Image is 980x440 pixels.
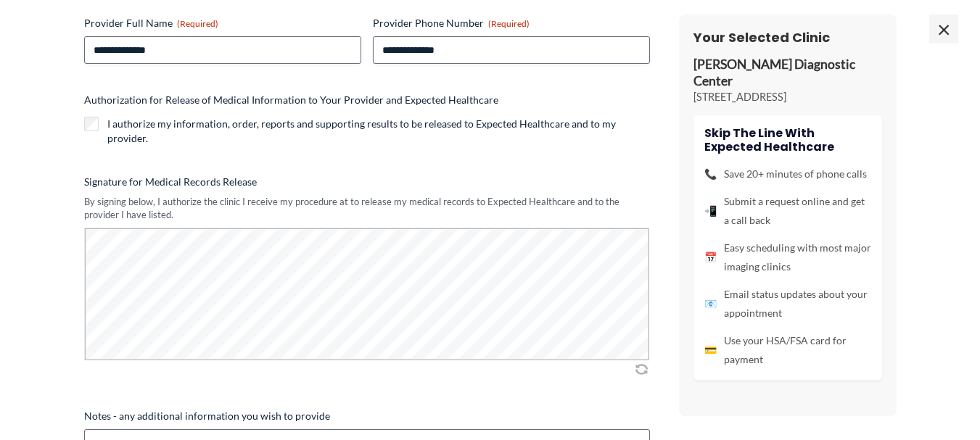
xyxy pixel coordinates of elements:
label: Notes - any additional information you wish to provide [84,409,650,423]
label: Provider Phone Number [373,16,650,30]
legend: Authorization for Release of Medical Information to Your Provider and Expected Healthcare [84,93,498,107]
span: 📅 [704,248,717,267]
span: (Required) [177,18,218,29]
li: Save 20+ minutes of phone calls [704,165,871,183]
h4: Skip the line with Expected Healthcare [704,126,871,154]
li: Easy scheduling with most major imaging clinics [704,238,871,276]
label: Provider Full Name [84,16,361,30]
p: [PERSON_NAME] Diagnostic Center [693,57,882,90]
span: 📞 [704,165,717,183]
label: Signature for Medical Records Release [84,175,650,189]
label: I authorize my information, order, reports and supporting results to be released to Expected Heal... [107,117,650,146]
span: (Required) [488,18,530,29]
span: 📧 [704,294,717,313]
div: By signing below, I authorize the clinic I receive my procedure at to release my medical records ... [84,195,650,222]
li: Email status updates about your appointment [704,285,871,323]
p: [STREET_ADDRESS] [693,90,882,104]
li: Submit a request online and get a call back [704,192,871,230]
span: × [929,14,958,43]
li: Use your HSA/FSA card for payment [704,331,871,369]
img: Clear Signature [633,362,650,376]
h3: Your Selected Clinic [693,29,882,46]
span: 💳 [704,341,717,360]
span: 📲 [704,202,717,220]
